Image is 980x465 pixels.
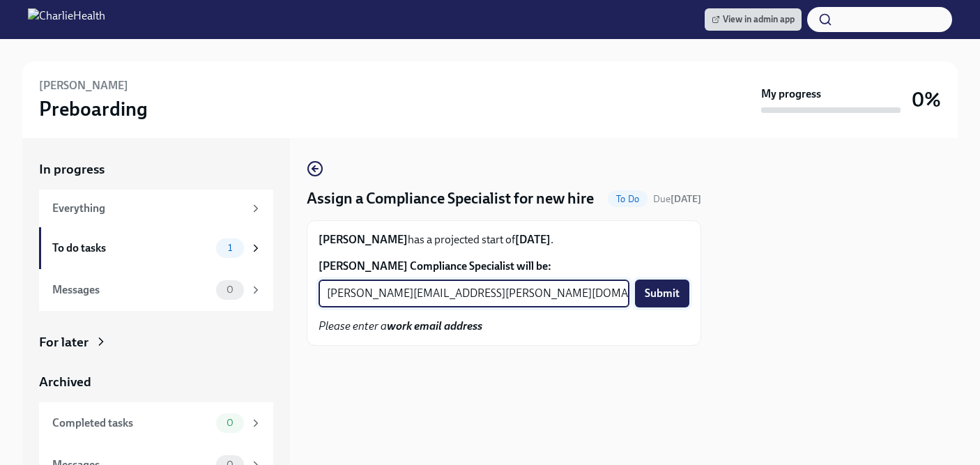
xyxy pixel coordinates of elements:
span: Due [653,193,701,205]
span: View in admin app [712,13,795,26]
span: October 7th, 2025 09:00 [653,192,701,206]
h4: Assign a Compliance Specialist for new hire [307,188,594,209]
span: 0 [218,284,242,295]
img: CharlieHealth [28,8,105,31]
div: Messages [52,282,210,298]
a: Completed tasks0 [39,402,273,444]
a: Everything [39,190,273,227]
span: 0 [218,418,242,428]
span: To Do [608,194,648,204]
a: Archived [39,373,273,391]
input: Enter their work email address [319,280,629,307]
h6: [PERSON_NAME] [39,78,128,93]
em: Please enter a [319,319,482,333]
strong: [DATE] [515,233,551,246]
span: Submit [645,287,680,300]
a: View in admin app [705,8,802,31]
button: Submit [635,280,689,307]
span: 1 [220,243,240,253]
strong: [DATE] [671,193,701,205]
a: For later [39,333,273,351]
h3: Preboarding [39,96,148,121]
strong: [PERSON_NAME] [319,233,408,246]
strong: work email address [387,319,482,333]
div: For later [39,333,89,351]
div: To do tasks [52,241,210,256]
strong: My progress [761,86,821,102]
a: In progress [39,160,273,178]
label: [PERSON_NAME] Compliance Specialist will be: [319,259,689,274]
div: Completed tasks [52,416,210,431]
p: has a projected start of . [319,232,689,247]
div: Everything [52,201,244,216]
a: Messages0 [39,269,273,311]
a: To do tasks1 [39,227,273,269]
h3: 0% [912,87,941,112]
